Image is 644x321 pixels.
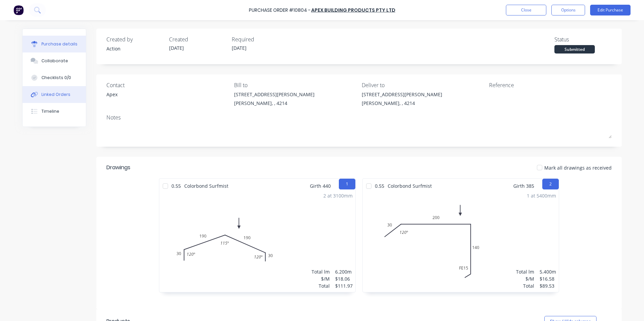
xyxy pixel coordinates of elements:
div: Submitted [554,45,595,53]
div: 2 at 3100mm [323,192,353,199]
div: 6.200m [335,268,353,275]
span: Girth 440 [310,182,331,189]
div: Created by [106,35,164,43]
button: Close [506,5,546,15]
div: Collaborate [41,58,68,64]
div: Total [516,282,534,289]
div: Total lm [516,268,534,275]
span: 0.55 [372,182,388,189]
div: Purchase Order #10804 - [249,7,311,14]
div: [PERSON_NAME], , 4214 [362,100,442,107]
div: 5.400m [540,268,556,275]
div: Deliver to [362,81,484,89]
div: $111.97 [335,282,353,289]
img: Factory [13,5,24,15]
div: Checklists 0/0 [41,75,71,81]
button: 2 [542,179,559,189]
div: Created [169,35,226,43]
span: Colorbond [388,183,411,189]
div: Purchase details [41,41,77,47]
div: $16.58 [540,275,556,282]
div: Required [232,35,289,43]
span: Mark all drawings as received [544,164,612,171]
div: Status [554,35,612,43]
div: 1 at 5400mm [527,192,556,199]
div: $89.53 [540,282,556,289]
button: Edit Purchase [590,5,631,15]
div: $18.06 [335,275,353,282]
div: Timeline [41,108,59,114]
div: [STREET_ADDRESS][PERSON_NAME] [362,91,442,98]
button: Collaborate [23,52,86,69]
span: Girth 385 [513,182,534,189]
button: Purchase details [23,36,86,52]
div: Reference [489,81,612,89]
button: Timeline [23,103,86,120]
div: Contact [106,81,229,89]
div: Notes [106,113,612,121]
span: Surfmist [413,183,432,189]
div: Apex [106,91,118,98]
div: $/M [516,275,534,282]
div: [STREET_ADDRESS][PERSON_NAME] [234,91,315,98]
button: Options [551,5,585,15]
span: Surfmist [209,183,228,189]
span: 0.55 [168,182,184,189]
button: Linked Orders [23,86,86,103]
button: 1 [339,179,355,189]
div: Action [106,45,164,52]
div: Linked Orders [41,92,70,98]
div: Total [312,282,330,289]
div: Total lm [312,268,330,275]
div: Bill to [234,81,357,89]
button: Checklists 0/0 [23,69,86,86]
a: Apex Building Products Pty Ltd [311,7,395,13]
div: Drawings [106,164,214,172]
div: $/M [312,275,330,282]
span: Colorbond [184,183,208,189]
div: [PERSON_NAME], , 4214 [234,100,315,107]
